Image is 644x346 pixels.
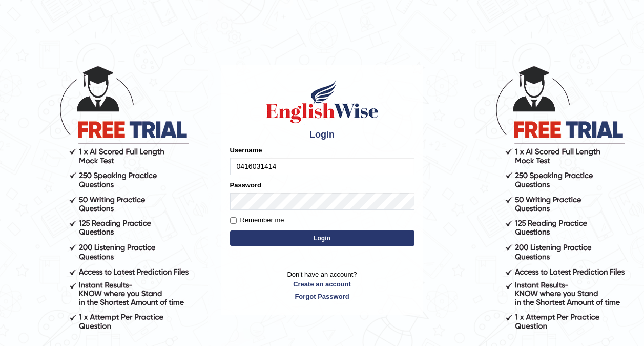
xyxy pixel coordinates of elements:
button: Login [230,230,414,246]
img: Logo of English Wise sign in for intelligent practice with AI [264,79,381,125]
label: Remember me [230,215,284,225]
input: Remember me [230,217,237,224]
p: Don't have an account? [230,270,414,301]
label: Username [230,145,262,155]
label: Password [230,180,261,190]
a: Create an account [230,279,414,289]
a: Forgot Password [230,292,414,301]
h4: Login [230,130,414,140]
